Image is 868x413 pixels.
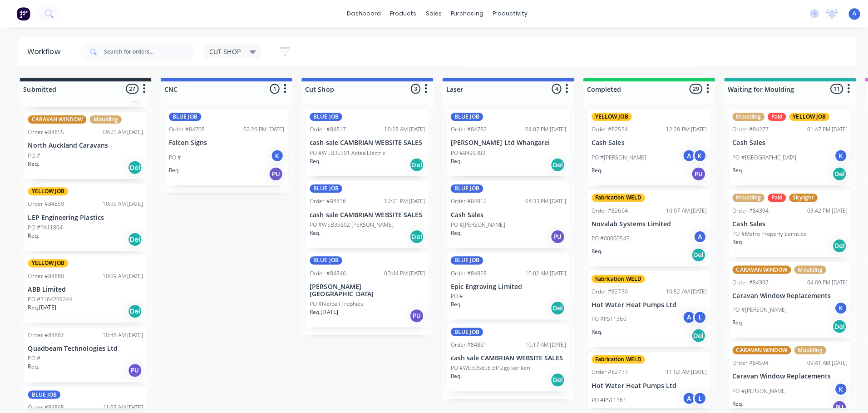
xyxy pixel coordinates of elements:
[583,189,705,264] div: Fabrication WELDOrder #8260410:07 AM [DATE]Novalab Systems LimitedPO #00000545AReq.Del
[168,112,200,120] div: BLUE JOB
[444,179,565,246] div: BLUE JOBOrder #8481204:33 PM [DATE]Cash SalesPO #[PERSON_NAME]Req.PU
[727,290,841,298] p: Caravan Window Replacements
[788,343,820,352] div: Moulding
[661,205,701,213] div: 10:07 AM [DATE]
[587,245,598,254] p: Req.
[28,230,39,238] p: Req.
[418,7,443,20] div: sales
[307,306,335,314] p: Req. [DATE]
[127,230,141,245] div: Del
[168,124,203,133] div: Order #84768
[447,338,483,346] div: Order #84861
[28,212,142,220] p: LEP Engineering Plastics
[686,165,700,180] div: PU
[307,183,340,191] div: BLUE JOB
[762,112,780,120] div: Paid
[447,267,483,275] div: Order #84858
[447,290,459,298] p: PO #
[102,400,142,408] div: 11:03 AM [DATE]
[28,222,62,230] p: PO #PA11804
[304,251,425,325] div: BLUE JOBOrder #8484603:44 PM [DATE][PERSON_NAME][GEOGRAPHIC_DATA]PO #Netball TrophiesReq.[DATE]PU
[307,148,383,156] p: PO #WEB35591 Aotea Electric
[587,365,623,373] div: Order #82733
[686,326,700,340] div: Del
[727,264,785,272] div: CARAVAN WINDOW
[727,205,763,213] div: Order #84394
[587,112,627,120] div: YELLOW JOB
[444,322,565,388] div: BLUE JOBOrder #8486110:17 AM [DATE]cash sale CAMBRIAN WEBSITE SALESPO #WEB35608 BP 2go kerikeriRe...
[762,192,780,200] div: Paid
[307,254,340,263] div: BLUE JOB
[587,353,640,361] div: Fabrication WELD
[688,148,701,161] div: K
[727,138,841,146] p: Cash Sales
[28,141,142,149] p: North Auckland Caravans
[686,246,700,260] div: Del
[801,205,841,213] div: 03:42 PM [DATE]
[383,7,418,20] div: products
[688,228,701,242] div: A
[587,165,598,173] p: Req.
[677,148,690,161] div: A
[727,228,800,236] p: PO #Metro Property Services
[723,260,845,336] div: CARAVAN WINDOWMouldingOrder #8439704:09 PM [DATE]Caravan Window ReplacementsPO #[PERSON_NAME]KReq...
[828,299,841,313] div: K
[127,302,141,316] div: Del
[801,356,841,364] div: 09:41 AM [DATE]
[307,267,343,275] div: Order #84846
[28,150,40,159] p: PO #
[268,148,282,161] div: K
[587,219,701,226] p: Novalab Systems Limited
[304,108,425,175] div: BLUE JOBOrder #8481710:28 AM [DATE]cash sale CAMBRIAN WEBSITE SALESPO #WEB35591 Aotea ElectricReq...
[340,7,383,20] a: dashboard
[304,179,425,246] div: BLUE JOBOrder #8483612:21 PM [DATE]cash sale CAMBRIAN WEBSITE SALESPO #WEB35602 [PERSON_NAME]Req.Del
[102,199,142,207] div: 10:05 AM [DATE]
[447,124,483,133] div: Order #84782
[266,165,281,180] div: PU
[587,233,625,241] p: PO #00000545
[28,159,39,167] p: Req.
[164,108,286,184] div: BLUE JOBOrder #8476802:26 PM [DATE]Falcon SignsPO #KReq.PU
[661,285,701,294] div: 10:52 AM [DATE]
[381,196,422,204] div: 12:21 PM [DATE]
[727,124,763,133] div: Order #84277
[27,46,64,57] div: Workflow
[24,111,146,178] div: CARAVAN WINDOWMouldingOrder #8485509:25 AM [DATE]North Auckland CaravansPO #Req.Del
[826,397,840,412] div: PU
[688,388,701,402] div: L
[168,152,180,160] p: PO #
[208,46,239,56] span: CUT SHOP
[661,124,701,133] div: 12:28 PM [DATE]
[104,42,193,60] input: Search for orders...
[406,306,421,321] div: PU
[587,325,598,333] p: Req.
[28,352,40,360] p: PO #
[801,276,841,284] div: 04:09 PM [DATE]
[447,138,562,146] p: [PERSON_NAME] Ltd Whangarei
[587,313,621,321] p: PO #PS11360
[447,254,479,263] div: BLUE JOB
[587,379,701,387] p: Hot Water Heat Pumps Ltd
[587,138,701,146] p: Cash Sales
[307,219,390,227] p: PO #WEB35602 [PERSON_NAME]
[783,112,823,120] div: YELLOW JOB
[447,352,562,359] p: cash sale CAMBRIAN WEBSITE SALES
[24,182,146,249] div: YELLOW JOBOrder #8485910:05 AM [DATE]LEP Engineering PlasticsPO #PA11804Req.Del
[28,360,39,368] p: Req.
[783,192,811,200] div: Skylight
[28,284,142,291] p: ABB Limited
[444,108,565,175] div: BLUE JOBOrder #8478204:07 PM [DATE][PERSON_NAME] Ltd WhangareiPO #8499303Req.Del
[307,227,318,235] p: Req.
[826,165,840,180] div: Del
[546,370,561,384] div: Del
[447,209,562,217] p: Cash Sales
[521,196,562,204] div: 04:33 PM [DATE]
[447,281,562,289] p: Epic Engraving Limited
[447,369,458,378] p: Req.
[28,199,64,207] div: Order #84859
[102,270,142,278] div: 10:09 AM [DATE]
[28,388,60,396] div: BLUE JOB
[723,189,845,255] div: MouldingPaidSkylightOrder #8439403:42 PM [DATE]Cash SalesPO #Metro Property ServicesReq.Del
[826,317,840,331] div: Del
[127,159,141,174] div: Del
